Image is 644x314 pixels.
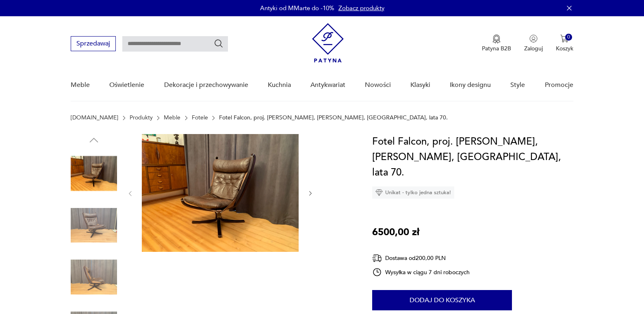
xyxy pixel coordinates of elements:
div: Dostawa od 200,00 PLN [372,253,470,263]
button: 0Koszyk [556,35,573,52]
img: Ikonka użytkownika [529,35,538,43]
button: Dodaj do koszyka [372,290,512,310]
a: Produkty [130,115,153,121]
button: Szukaj [214,39,223,48]
p: Fotel Falcon, proj. [PERSON_NAME], [PERSON_NAME], [GEOGRAPHIC_DATA], lata 70. [219,115,448,121]
img: Zdjęcie produktu Fotel Falcon, proj. Sigurd Ressell, Vatne Möblera, Norwegia, lata 70. [71,150,117,197]
p: Patyna B2B [482,45,511,52]
a: Antykwariat [310,69,345,101]
p: Koszyk [556,45,573,52]
a: Sprzedawaj [71,41,116,47]
a: Style [510,69,525,101]
a: Fotele [192,115,208,121]
img: Ikona medalu [492,35,501,43]
img: Zdjęcie produktu Fotel Falcon, proj. Sigurd Ressell, Vatne Möblera, Norwegia, lata 70. [71,202,117,249]
a: Ikona medaluPatyna B2B [482,35,511,52]
a: Promocje [545,69,573,101]
button: Sprzedawaj [71,36,116,51]
a: Klasyki [410,69,430,101]
a: Oświetlenie [109,69,144,101]
img: Ikona diamentu [375,189,383,196]
p: Zaloguj [524,45,543,52]
a: Meble [164,115,180,121]
img: Ikona koszyka [560,35,568,43]
a: Ikony designu [450,69,491,101]
img: Zdjęcie produktu Fotel Falcon, proj. Sigurd Ressell, Vatne Möblera, Norwegia, lata 70. [71,254,117,300]
button: Zaloguj [524,35,543,52]
p: Antyki od MMarte do -10% [260,4,334,12]
a: Meble [71,69,90,101]
h1: Fotel Falcon, proj. [PERSON_NAME], [PERSON_NAME], [GEOGRAPHIC_DATA], lata 70. [372,134,573,180]
p: 6500,00 zł [372,225,419,240]
a: Kuchnia [268,69,291,101]
img: Ikona dostawy [372,253,382,263]
div: 0 [565,34,572,41]
a: Zobacz produkty [338,4,384,12]
a: [DOMAIN_NAME] [71,115,118,121]
div: Unikat - tylko jedna sztuka! [372,186,454,199]
a: Nowości [365,69,391,101]
div: Wysyłka w ciągu 7 dni roboczych [372,267,470,277]
a: Dekoracje i przechowywanie [164,69,248,101]
img: Zdjęcie produktu Fotel Falcon, proj. Sigurd Ressell, Vatne Möblera, Norwegia, lata 70. [142,134,299,252]
button: Patyna B2B [482,35,511,52]
img: Patyna - sklep z meblami i dekoracjami vintage [312,23,344,63]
